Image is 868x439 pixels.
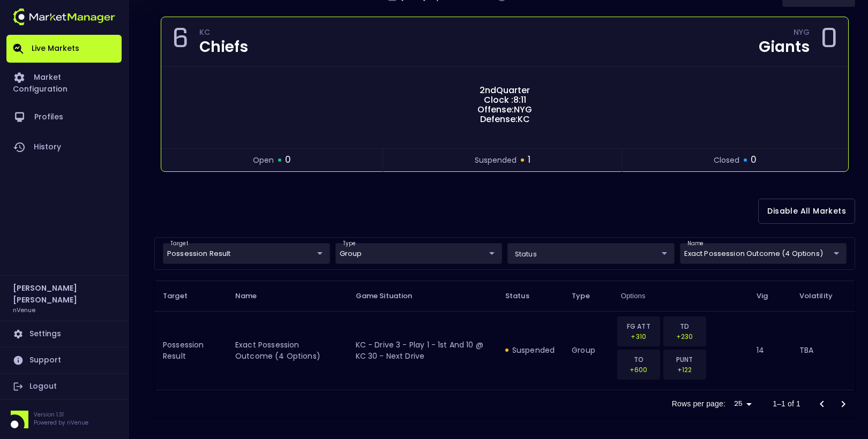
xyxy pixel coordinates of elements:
[624,365,653,375] p: +600
[799,291,847,301] span: Volatility
[356,291,426,301] span: Game Situation
[477,115,533,124] span: Defense: KC
[670,331,699,342] p: +230
[748,311,790,390] td: 14
[680,243,847,264] div: target
[285,153,291,167] span: 0
[335,243,503,264] div: target
[163,291,201,301] span: Target
[751,153,757,167] span: 0
[672,398,725,409] p: Rows per page:
[6,321,122,347] a: Settings
[791,311,855,390] td: TBA
[730,396,755,412] div: 25
[13,9,115,25] img: logo
[820,26,837,58] div: 0
[670,321,699,331] p: TD
[481,95,529,105] span: Clock : 8:11
[343,240,356,247] label: type
[6,374,122,399] a: Logout
[13,306,35,314] h3: nVenue
[475,155,517,166] span: suspended
[714,155,739,166] span: closed
[476,86,533,95] span: 2nd Quarter
[507,243,675,264] div: target
[347,311,497,390] td: KC - Drive 3 - Play 1 - 1st and 10 @ KC 30 - Next Drive
[474,105,535,115] span: Offense: NYG
[13,282,115,306] h2: [PERSON_NAME] [PERSON_NAME]
[759,40,810,55] div: Giants
[163,243,330,264] div: target
[624,354,653,365] p: TO
[572,291,604,301] span: Type
[528,153,530,167] span: 1
[154,281,855,390] table: collapsible table
[6,411,122,428] div: Version 1.31Powered by nVenue
[172,26,189,58] div: 6
[624,321,653,331] p: FG ATT
[758,199,855,224] button: Disable All Markets
[670,354,699,365] p: PUNT
[624,331,653,342] p: +310
[199,40,248,55] div: Chiefs
[563,311,612,390] td: group
[170,240,188,247] label: target
[773,398,800,409] p: 1–1 of 1
[505,291,543,301] span: Status
[34,411,88,419] p: Version 1.31
[670,365,699,375] p: +122
[6,132,122,162] a: History
[154,311,227,390] td: Possession Result
[253,155,274,166] span: open
[6,102,122,132] a: Profiles
[227,311,347,390] td: exact possession outcome (4 options)
[199,29,248,38] div: KC
[687,240,704,247] label: name
[6,35,122,63] a: Live Markets
[505,345,555,355] div: suspended
[34,419,88,427] p: Powered by nVenue
[6,63,122,102] a: Market Configuration
[794,29,810,38] div: NYG
[6,347,122,373] a: Support
[757,291,782,301] span: Vig
[235,291,271,301] span: Name
[612,281,748,311] th: Options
